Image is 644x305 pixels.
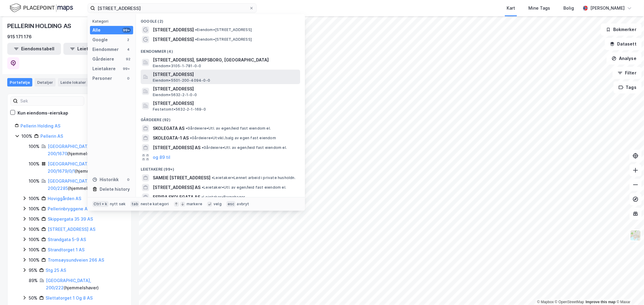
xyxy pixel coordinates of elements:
[607,52,642,64] button: Analyse
[153,184,200,191] span: [STREET_ADDRESS] AS
[46,268,66,273] a: Stg 25 AS
[153,56,298,64] span: [STREET_ADDRESS], SARPSBORG, [GEOGRAPHIC_DATA]
[126,177,131,182] div: 0
[48,143,124,157] div: ( hjemmelshaver )
[153,78,210,83] span: Eiendom • 5501-200-4094-0-0
[202,185,286,190] span: Leietaker • Utl. av egen/leid fast eiendom el.
[48,178,124,192] div: ( hjemmelshaver )
[122,66,131,71] div: 99+
[201,195,245,200] span: Leietaker • Barnehager
[29,256,40,264] div: 100%
[153,64,201,68] span: Eiendom • 3105-1-781-0-0
[7,43,61,55] button: Eiendomstabell
[48,178,93,191] a: [GEOGRAPHIC_DATA], 200/2285
[237,202,249,206] div: avbryt
[153,93,197,97] span: Eiendom • 5632-2-1-0-0
[563,5,574,12] div: Bolig
[507,5,515,12] div: Kart
[202,185,203,190] span: •
[46,295,93,300] a: Slettatorget 1 Og 8 AS
[87,79,93,85] div: 1
[195,37,252,42] span: Eiendom • [STREET_ADDRESS]
[126,76,131,81] div: 0
[153,154,170,161] button: og 89 til
[48,257,104,263] a: Tromsøysundveien 266 AS
[95,4,249,13] input: Søk på adresse, matrikkel, gårdeiere, leietakere eller personer
[21,123,60,128] a: Pellerin Holding AS
[590,5,625,12] div: [PERSON_NAME]
[187,202,202,206] div: markere
[136,162,305,173] div: Leietakere (99+)
[21,133,32,140] div: 100%
[92,75,112,82] div: Personer
[48,160,124,175] div: ( hjemmelshaver )
[7,78,32,86] div: Portefølje
[190,136,276,140] span: Gårdeiere • Utvikl./salg av egen fast eiendom
[601,24,642,36] button: Bokmerker
[153,100,298,107] span: [STREET_ADDRESS]
[122,28,131,33] div: 99+
[29,294,37,302] div: 50%
[29,246,40,253] div: 100%
[153,26,194,33] span: [STREET_ADDRESS]
[555,300,584,304] a: OpenStreetMap
[48,161,93,174] a: [GEOGRAPHIC_DATA], 200/1679/0/1
[48,196,81,201] a: Hoviggården AS
[18,96,84,105] input: Søk
[153,134,189,142] span: SKOLEGATA-1 AS
[153,36,194,43] span: [STREET_ADDRESS]
[46,278,91,290] a: [GEOGRAPHIC_DATA], 200/222
[18,109,68,117] div: Kun eiendoms-eierskap
[614,276,644,305] iframe: Chat Widget
[213,202,222,206] div: velg
[40,134,63,139] a: Pellerin AS
[29,160,40,168] div: 100%
[195,27,252,32] span: Eiendom • [STREET_ADDRESS]
[226,201,236,207] div: esc
[48,237,86,242] a: Strandgata 5-9 AS
[29,178,40,185] div: 100%
[92,27,101,34] div: Alle
[126,57,131,61] div: 92
[528,5,550,12] div: Mine Tags
[190,136,192,140] span: •
[35,78,56,86] div: Detaljer
[92,55,114,63] div: Gårdeiere
[29,277,38,284] div: 89%
[153,144,200,151] span: [STREET_ADDRESS] AS
[92,176,119,183] div: Historikk
[141,202,169,206] div: neste kategori
[605,38,642,50] button: Datasett
[29,195,40,202] div: 100%
[48,216,93,222] a: Skippergata 35 39 AS
[92,65,116,72] div: Leietakere
[212,175,296,180] span: Leietaker • Lønnet arbeid i private husholdn.
[136,14,305,25] div: Google (2)
[195,27,197,32] span: •
[153,85,298,93] span: [STREET_ADDRESS]
[130,201,139,207] div: tab
[48,206,90,211] a: Pellerinbryggene AS
[201,195,203,199] span: •
[92,201,109,207] div: Ctrl + k
[92,46,119,53] div: Eiendommer
[195,37,197,42] span: •
[537,300,554,304] a: Mapbox
[212,175,213,180] span: •
[126,37,131,42] div: 2
[153,174,210,181] span: SAMEIE [STREET_ADDRESS]
[48,247,85,252] a: Strandtorget 1 AS
[10,3,73,13] img: logo.f888ab2527a4732fd821a326f86c7f29.svg
[153,193,200,201] span: ESPIRA SKOLEGATA AS
[126,47,131,52] div: 4
[48,227,95,232] a: [STREET_ADDRESS] AS
[29,215,40,223] div: 100%
[46,277,124,291] div: ( hjemmelshaver )
[153,71,298,78] span: [STREET_ADDRESS]
[92,19,133,24] div: Kategori
[614,81,642,93] button: Tags
[613,67,642,79] button: Filter
[202,145,287,150] span: Gårdeiere • Utl. av egen/leid fast eiendom el.
[29,236,40,243] div: 100%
